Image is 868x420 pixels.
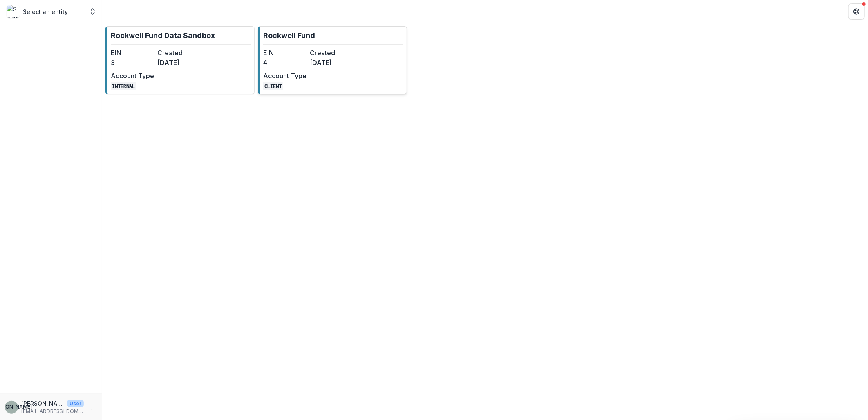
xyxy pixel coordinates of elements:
[87,402,97,412] button: More
[105,26,255,94] a: Rockwell Fund Data SandboxEIN3Created[DATE]Account TypeINTERNAL
[848,3,865,20] button: Get Help
[87,3,98,20] button: Open entity switcher
[263,82,283,90] code: CLIENT
[263,30,315,41] p: Rockwell Fund
[111,30,215,41] p: Rockwell Fund Data Sandbox
[157,48,201,58] dt: Created
[23,7,68,16] p: Select an entity
[310,58,353,68] dd: [DATE]
[7,5,20,18] img: Select an entity
[67,400,84,407] p: User
[21,399,64,408] p: [PERSON_NAME]
[310,48,353,58] dt: Created
[111,48,154,58] dt: EIN
[111,58,154,68] dd: 3
[111,82,136,90] code: INTERNAL
[263,58,306,68] dd: 4
[21,408,84,415] p: [EMAIL_ADDRESS][DOMAIN_NAME]
[111,71,154,81] dt: Account Type
[258,26,407,94] a: Rockwell FundEIN4Created[DATE]Account TypeCLIENT
[263,48,306,58] dt: EIN
[157,58,201,68] dd: [DATE]
[263,71,306,81] dt: Account Type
